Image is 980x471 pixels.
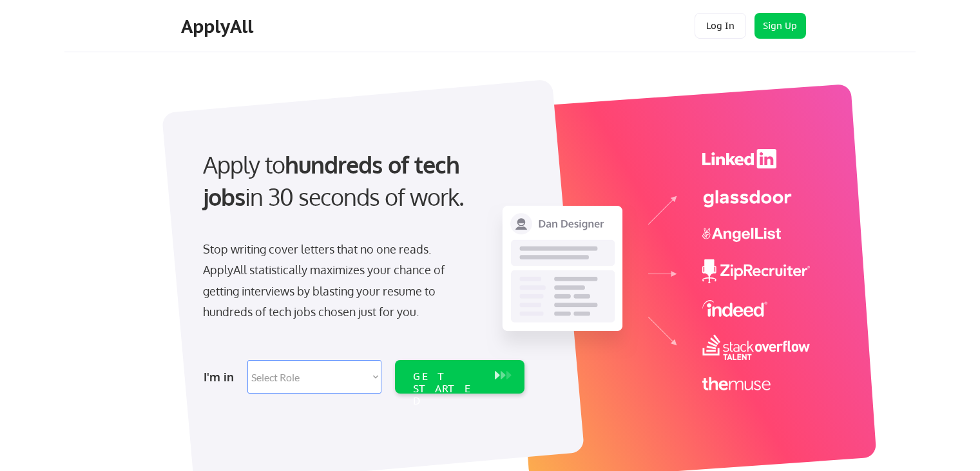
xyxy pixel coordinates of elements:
[181,15,257,37] div: ApplyAll
[203,239,468,323] div: Stop writing cover letters that no one reads. ApplyAll statistically maximizes your chance of get...
[695,13,746,39] button: Log In
[203,150,465,211] strong: hundreds of tech jobs
[204,366,240,387] div: I'm in
[203,148,519,214] div: Apply to in 30 seconds of work.
[754,13,806,39] button: Sign Up
[413,370,482,408] div: GET STARTED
